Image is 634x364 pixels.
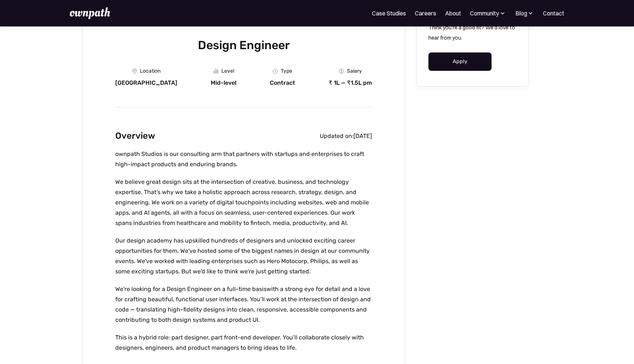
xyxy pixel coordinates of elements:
[115,129,155,143] h2: Overview
[213,69,218,74] img: Graph Icon - Job Board X Webflow Template
[115,236,372,277] p: Our design academy has upskilled hundreds of designers and unlocked exciting career opportunities...
[132,68,137,74] img: Location Icon - Job Board X Webflow Template
[140,68,160,74] div: Location
[445,9,461,18] a: About
[354,132,372,140] div: [DATE]
[270,79,295,87] div: Contract
[115,177,372,228] p: We believe great design sits at the intersection of creative, business, and technology expertise....
[415,9,436,18] a: Careers
[347,68,362,74] div: Salary
[221,68,234,74] div: Level
[339,69,344,74] img: Money Icon - Job Board X Webflow Template
[320,132,354,140] div: Updated on:
[470,9,506,18] div: Community
[115,284,372,325] p: We're looking for a Design Engineer on a full-time basiswith a strong eye for detail and a love f...
[428,22,517,43] p: Think you're a good fit? We'd love to hear from you.
[273,69,278,74] img: Clock Icon - Job Board X Webflow Template
[470,9,499,18] div: Community
[115,149,372,170] p: ownpath Studios is our consulting arm that partners with startups and enterprises to craft high-i...
[515,9,534,18] div: Blog
[115,79,177,87] div: [GEOGRAPHIC_DATA]
[281,68,292,74] div: Type
[115,332,372,353] p: This is a hybrid role: part designer, part front-end developer. You’ll collaborate closely with d...
[329,79,372,87] div: ₹ 1L — ₹1.5L pm
[372,9,406,18] a: Case Studies
[211,79,236,87] div: Mid-level
[115,37,372,54] h1: Design Engineer
[428,52,492,71] a: Apply
[543,9,564,18] a: Contact
[515,9,527,18] div: Blog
